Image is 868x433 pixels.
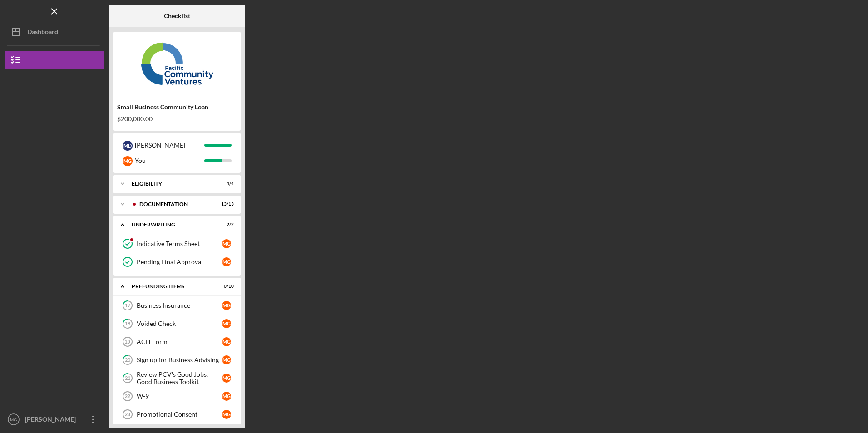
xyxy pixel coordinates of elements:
[113,36,241,91] img: Product logo
[125,303,131,309] tspan: 17
[5,410,104,428] button: MG[PERSON_NAME]
[23,410,82,431] div: [PERSON_NAME]
[222,410,231,419] div: M G
[125,375,130,381] tspan: 21
[222,337,231,346] div: M G
[125,357,131,363] tspan: 20
[5,23,104,41] button: Dashboard
[139,202,211,207] div: Documentation
[217,222,234,227] div: 2 / 2
[123,156,133,166] div: M G
[117,103,237,111] div: Small Business Community Loan
[117,115,237,123] div: $200,000.00
[222,301,231,310] div: M G
[137,258,222,266] div: Pending Final Approval
[137,240,222,247] div: Indicative Terms Sheet
[118,333,236,351] a: 19ACH FormMG
[137,393,222,400] div: W-9
[135,153,204,168] div: You
[124,339,130,344] tspan: 19
[118,369,236,387] a: 21Review PCV's Good Jobs, Good Business ToolkitMG
[222,239,231,248] div: M G
[125,394,130,399] tspan: 22
[125,412,130,417] tspan: 23
[222,392,231,401] div: M G
[118,296,236,315] a: 17Business InsuranceMG
[118,351,236,369] a: 20Sign up for Business AdvisingMG
[132,181,211,187] div: Eligibility
[137,411,222,418] div: Promotional Consent
[222,355,231,364] div: M G
[125,321,130,327] tspan: 18
[118,387,236,405] a: 22W-9MG
[27,23,58,43] div: Dashboard
[217,284,234,289] div: 0 / 10
[137,302,222,309] div: Business Insurance
[137,371,222,385] div: Review PCV's Good Jobs, Good Business Toolkit
[137,320,222,327] div: Voided Check
[135,138,204,153] div: [PERSON_NAME]
[137,338,222,345] div: ACH Form
[118,235,236,253] a: Indicative Terms SheetMG
[137,356,222,364] div: Sign up for Business Advising
[132,284,211,289] div: Prefunding Items
[222,319,231,328] div: M G
[217,181,234,187] div: 4 / 4
[118,315,236,333] a: 18Voided CheckMG
[118,405,236,423] a: 23Promotional ConsentMG
[118,253,236,271] a: Pending Final ApprovalMG
[222,374,231,383] div: M G
[132,222,211,227] div: Underwriting
[123,141,133,151] div: M D
[217,202,234,207] div: 13 / 13
[164,12,190,20] b: Checklist
[222,257,231,266] div: M G
[10,417,17,422] text: MG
